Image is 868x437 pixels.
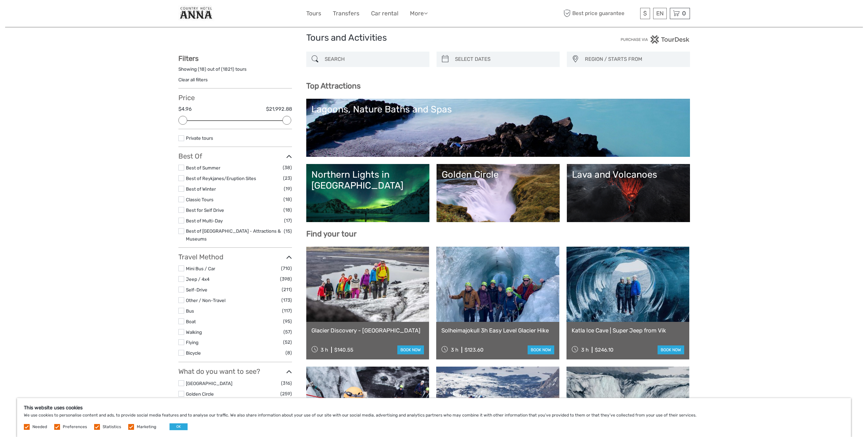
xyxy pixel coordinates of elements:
[322,53,426,65] input: SEARCH
[572,169,685,217] a: Lava and Volcanoes
[653,8,667,19] div: EN
[280,275,292,283] span: (398)
[178,54,198,63] strong: Filters
[572,169,685,180] div: Lava and Volcanoes
[223,66,233,72] label: 1821
[572,327,685,334] a: Katla Ice Cave | Super Jeep from Vik
[186,381,232,386] a: [GEOGRAPHIC_DATA]
[306,9,321,18] a: Tours
[528,345,554,354] a: book now
[410,9,428,18] a: More
[283,195,292,203] span: (18)
[658,345,684,354] a: book now
[137,424,156,430] label: Marketing
[397,345,424,354] a: book now
[306,229,357,238] b: Find your tour
[285,349,292,357] span: (8)
[283,338,292,346] span: (52)
[178,5,214,22] img: 371-806269e4-5160-4dbc-9afb-73a9729e58ef_logo_small.jpg
[186,135,213,141] a: Private tours
[178,106,192,113] label: $4.96
[333,9,359,18] a: Transfers
[281,264,292,272] span: (710)
[281,379,292,387] span: (316)
[186,329,202,335] a: Walking
[595,347,614,353] div: $246.10
[283,206,292,214] span: (18)
[186,176,256,181] a: Best of Reykjanes/Eruption Sites
[186,350,201,356] a: Bicycle
[581,347,589,353] span: 3 h
[321,347,328,353] span: 3 h
[186,276,209,282] a: Jeep / 4x4
[266,106,292,113] label: $21,992.88
[442,169,555,180] div: Golden Circle
[311,169,424,217] a: Northern Lights in [GEOGRAPHIC_DATA]
[311,327,424,334] a: Glacier Discovery - [GEOGRAPHIC_DATA]
[465,347,484,353] div: $123.60
[284,185,292,193] span: (19)
[311,169,424,191] div: Northern Lights in [GEOGRAPHIC_DATA]
[186,319,196,324] a: Boat
[582,54,687,65] button: REGION / STARTS FROM
[24,405,844,411] h5: This website uses cookies
[681,10,687,17] span: 0
[282,307,292,315] span: (117)
[178,66,292,77] div: Showing ( ) out of ( ) tours
[186,391,214,397] a: Golden Circle
[562,8,638,19] span: Best price guarantee
[186,197,214,202] a: Classic Tours
[186,218,223,223] a: Best of Multi-Day
[170,423,188,430] button: OK
[284,227,292,235] span: (15)
[186,207,224,213] a: Best for Self Drive
[451,347,458,353] span: 3 h
[186,186,216,192] a: Best of Winter
[306,32,562,43] h1: Tours and Activities
[283,174,292,182] span: (23)
[178,77,208,82] a: Clear all filters
[311,104,685,115] div: Lagoons, Nature Baths and Spas
[178,367,292,375] h3: What do you want to see?
[283,164,292,172] span: (38)
[334,347,353,353] div: $140.55
[284,217,292,224] span: (17)
[371,9,398,18] a: Car rental
[186,165,220,170] a: Best of Summer
[282,286,292,293] span: (211)
[103,424,121,430] label: Statistics
[63,424,87,430] label: Preferences
[200,66,205,72] label: 18
[186,287,207,292] a: Self-Drive
[452,53,556,65] input: SELECT DATES
[186,228,281,242] a: Best of [GEOGRAPHIC_DATA] - Attractions & Museums
[186,308,194,314] a: Bus
[178,253,292,261] h3: Travel Method
[306,81,361,91] b: Top Attractions
[280,390,292,398] span: (259)
[620,35,690,44] img: PurchaseViaTourDesk.png
[281,296,292,304] span: (173)
[186,340,198,345] a: Flying
[186,298,225,303] a: Other / Non-Travel
[283,317,292,325] span: (95)
[442,169,555,217] a: Golden Circle
[643,10,647,17] span: $
[311,104,685,152] a: Lagoons, Nature Baths and Spas
[178,94,292,102] h3: Price
[17,398,851,437] div: We use cookies to personalise content and ads, to provide social media features and to analyse ou...
[178,152,292,160] h3: Best Of
[441,327,554,334] a: Solheimajokull 3h Easy Level Glacier Hike
[186,266,215,271] a: Mini Bus / Car
[283,328,292,336] span: (57)
[32,424,47,430] label: Needed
